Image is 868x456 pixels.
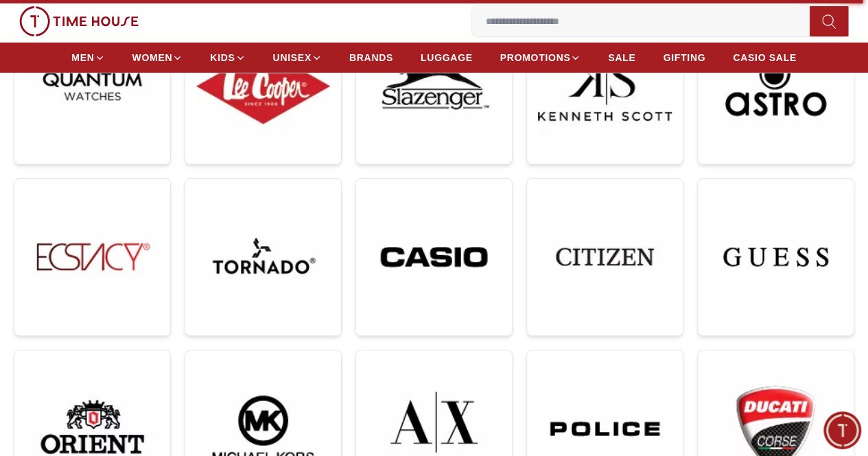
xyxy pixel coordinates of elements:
a: LUGGAGE [421,45,473,70]
img: ... [709,190,843,324]
span: KIDS [210,51,235,64]
a: BRANDS [349,45,393,70]
img: ... [538,190,672,324]
span: LUGGAGE [421,51,473,64]
img: ... [196,19,330,153]
a: SALE [608,45,635,70]
a: GIFTING [663,45,705,70]
span: GIFTING [663,51,705,64]
a: PROMOTIONS [500,45,581,70]
img: ... [709,19,843,153]
a: MEN [71,45,104,70]
a: CASIO SALE [733,45,797,70]
span: UNISEX [273,51,312,64]
img: ... [367,190,501,324]
img: ... [25,190,159,324]
span: SALE [608,51,635,64]
span: PROMOTIONS [500,51,571,64]
img: ... [538,19,672,153]
a: KIDS [210,45,245,70]
span: MEN [71,51,94,64]
span: CASIO SALE [733,51,797,64]
span: BRANDS [349,51,393,64]
img: ... [196,190,330,324]
img: ... [25,19,159,153]
img: ... [367,19,501,153]
a: WOMEN [132,45,183,70]
a: UNISEX [273,45,322,70]
span: WOMEN [132,51,173,64]
div: Chat Widget [823,411,861,449]
img: ... [19,6,139,36]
